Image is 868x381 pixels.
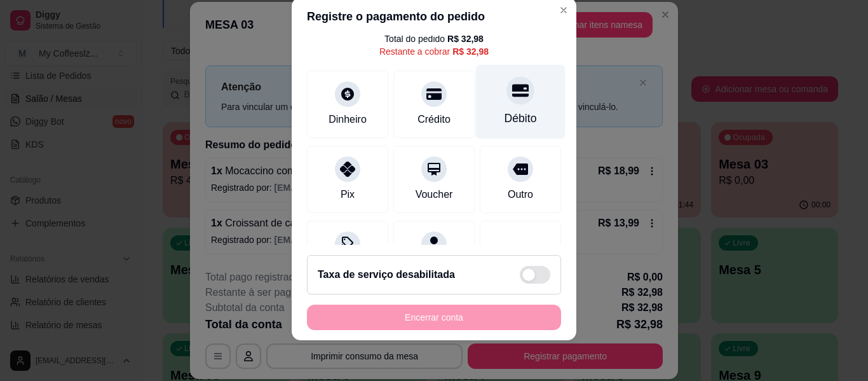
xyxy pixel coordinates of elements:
div: Crédito [417,112,451,127]
div: R$ 32,98 [452,45,489,58]
div: R$ 32,98 [447,32,484,45]
div: Pix [341,187,355,202]
div: Voucher [416,187,453,202]
h2: Taxa de serviço desabilitada [318,267,455,282]
div: Dinheiro [329,112,367,127]
div: Total do pedido [384,32,484,45]
div: Restante a cobrar [379,45,489,58]
div: Outro [508,187,533,202]
div: Débito [505,110,537,127]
